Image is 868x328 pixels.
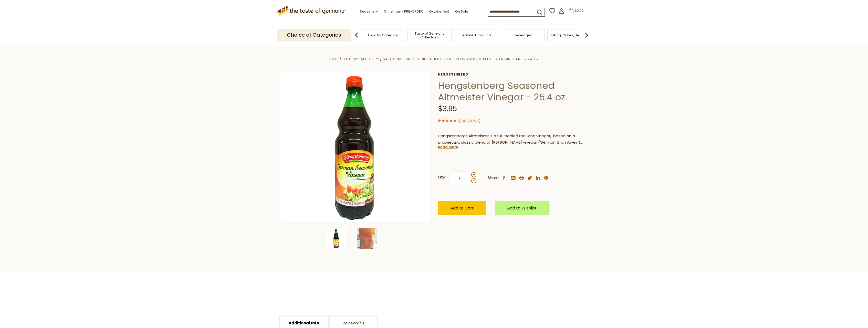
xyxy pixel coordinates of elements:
img: Hengstenberg Seasoned Altmeister Vinegar [326,228,347,249]
input: Qty: [449,171,470,185]
span: $0.00 [575,8,584,13]
a: 5 Reviews [460,118,479,124]
a: Baking, Cakes, Desserts [550,33,589,37]
strong: Qty: [438,174,446,181]
a: Add to Wishlist [495,201,549,215]
span: $3.95 [438,104,457,114]
img: next arrow [581,30,592,40]
a: Seasons [360,9,378,14]
a: Home [328,57,339,61]
a: Featured Products [461,33,491,37]
a: Taste of Germany Collections [409,31,450,39]
a: Food By Category [368,33,398,37]
h1: Hengstenberg Seasoned Altmeister Vinegar - 25.4 oz. [438,80,588,103]
span: ( ) [458,118,480,123]
img: previous arrow [351,30,362,40]
a: Christmas - PRE-ORDER [384,9,423,14]
a: Food By Category [342,57,379,61]
a: Read More [438,144,458,150]
span: Share: [488,175,499,181]
p: Hengstenbergs Altmeister is a full-bodied red wine vinegar, based on a proprietary, classic blend... [438,133,588,146]
button: $0.00 [565,8,587,15]
p: Choice of Categories [277,29,351,41]
button: Add to Cart [438,201,486,215]
a: Oktoberfest [429,9,449,14]
a: Salad Dressings & Dips [383,57,429,61]
img: Hengstenberg Seasoned Altmeister Vinegar [357,228,377,249]
a: Hengstenberg Seasoned Altmeister Vinegar - 25.4 oz. [433,57,540,61]
a: On Sale [455,9,468,14]
span: Add to Cart [450,205,474,211]
img: Hengstenberg Seasoned Altmeister Vinegar [280,72,430,222]
a: Beverages [514,33,532,37]
a: Hengstenberg [438,72,588,77]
